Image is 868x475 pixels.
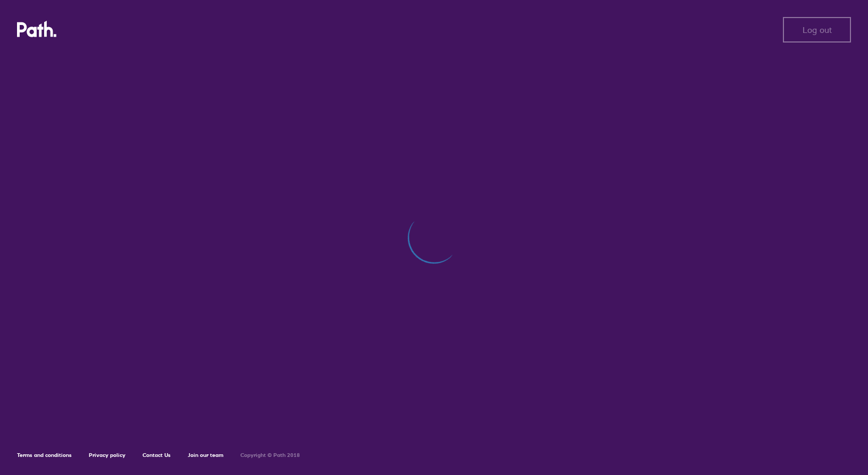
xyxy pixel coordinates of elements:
h6: Copyright © Path 2018 [240,452,300,459]
a: Contact Us [143,452,171,459]
a: Privacy policy [89,452,126,459]
a: Join our team [188,452,223,459]
button: Log out [783,17,851,43]
span: Log out [803,25,832,35]
a: Terms and conditions [17,452,72,459]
